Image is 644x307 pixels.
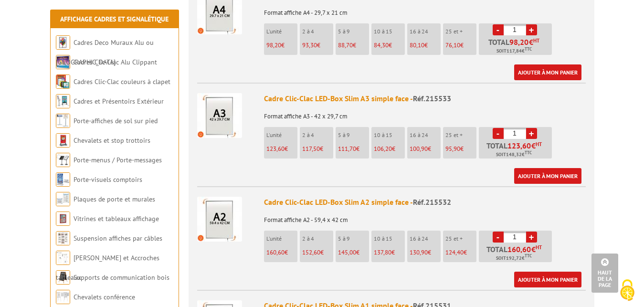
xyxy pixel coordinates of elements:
[338,146,369,152] p: €
[526,128,537,139] a: +
[445,132,476,138] p: 25 et +
[266,146,297,152] p: €
[74,97,164,106] a: Cadres et Présentoirs Extérieur
[302,132,333,138] p: 2 à 4
[507,47,522,55] span: 117,84
[266,132,297,138] p: L'unité
[445,42,476,49] p: €
[302,248,320,256] span: 152,60
[445,145,460,153] span: 95,90
[413,197,451,207] span: Réf.215532
[536,244,542,251] sup: HT
[302,235,333,242] p: 2 à 4
[266,235,297,242] p: L'unité
[615,278,639,302] img: Cookies (fenêtre modale)
[374,132,405,138] p: 10 à 15
[197,93,242,138] img: Cadre Clic-Clac LED-Box Slim A3 simple face
[514,168,581,184] a: Ajouter à mon panier
[74,195,155,203] a: Plaques de porte et murales
[410,41,424,49] span: 80,10
[493,128,504,139] a: -
[526,24,537,35] a: +
[445,235,476,242] p: 25 et +
[493,24,504,35] a: -
[56,114,70,128] img: Porte-affiches de sol sur pied
[410,42,441,49] p: €
[507,245,531,253] span: 160,60
[74,58,157,66] a: Cadres Clic-Clac Alu Clippant
[506,151,522,159] span: 148,32
[374,248,391,256] span: 137,80
[374,249,405,256] p: €
[338,41,353,49] span: 88,70
[413,94,451,103] span: Réf.215533
[338,42,369,49] p: €
[514,272,581,287] a: Ajouter à mon panier
[197,197,242,242] img: Cadre Clic-Clac LED-Box Slim A2 simple face
[56,94,70,108] img: Cadres et Présentoirs Extérieur
[302,42,333,49] p: €
[266,145,285,153] span: 123,60
[266,28,297,35] p: L'unité
[338,28,369,35] p: 5 à 9
[56,153,70,167] img: Porte-menus / Porte-messages
[338,145,356,153] span: 111,70
[526,232,537,243] a: +
[266,42,297,49] p: €
[264,3,586,16] p: Format affiche A4 - 29,7 x 21 cm
[531,142,536,149] span: €
[74,175,142,184] a: Porte-visuels comptoirs
[374,42,405,49] p: €
[496,47,532,55] span: Soit €
[410,145,428,153] span: 100,90
[507,142,531,149] span: 123,60
[509,38,529,46] span: 98,20
[514,64,581,80] a: Ajouter à mon panier
[410,28,441,35] p: 16 à 24
[525,150,532,155] sup: TTC
[445,248,464,256] span: 124,40
[302,41,317,49] span: 93,30
[611,275,644,307] button: Cookies (fenêtre modale)
[533,37,539,44] sup: HT
[506,254,522,262] span: 192,72
[264,210,586,223] p: Format affiche A2 - 59,4 x 42 cm
[56,133,70,148] img: Chevalets et stop trottoirs
[74,234,162,243] a: Suspension affiches par câbles
[410,146,441,152] p: €
[525,46,532,52] sup: TTC
[302,146,333,152] p: €
[74,156,162,164] a: Porte-menus / Porte-messages
[56,38,154,66] a: Cadres Deco Muraux Alu ou [GEOGRAPHIC_DATA]
[445,41,460,49] span: 76,10
[445,146,476,152] p: €
[264,197,586,208] div: Cadre Clic-Clac LED-Box Slim A2 simple face -
[74,77,170,86] a: Cadres Clic-Clac couleurs à clapet
[56,74,70,89] img: Cadres Clic-Clac couleurs à clapet
[74,214,159,223] a: Vitrines et tableaux affichage
[374,235,405,242] p: 10 à 15
[266,248,285,256] span: 160,60
[525,253,532,258] sup: TTC
[264,106,586,120] p: Format affiche A3 - 42 x 29,7 cm
[496,151,532,159] span: Soit €
[56,35,70,50] img: Cadres Deco Muraux Alu ou Bois
[410,248,428,256] span: 130,90
[529,38,533,46] span: €
[338,248,356,256] span: 145,00
[493,232,504,243] a: -
[338,132,369,138] p: 5 à 9
[266,249,297,256] p: €
[56,192,70,206] img: Plaques de porte et murales
[410,235,441,242] p: 16 à 24
[74,136,150,145] a: Chevalets et stop trottoirs
[266,41,281,49] span: 98,20
[445,28,476,35] p: 25 et +
[56,212,70,226] img: Vitrines et tableaux affichage
[338,249,369,256] p: €
[481,38,552,55] p: Total
[374,41,389,49] span: 84,30
[445,249,476,256] p: €
[536,141,542,148] sup: HT
[481,245,552,262] p: Total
